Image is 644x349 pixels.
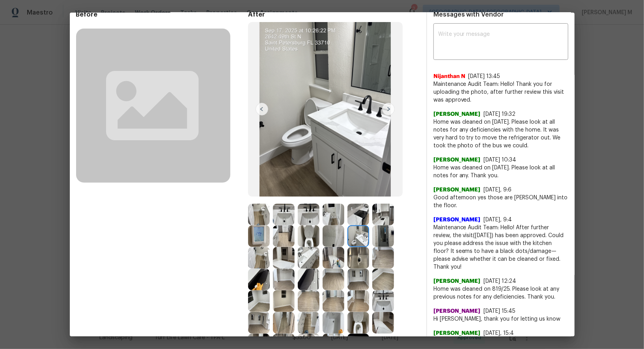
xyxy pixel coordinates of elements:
[433,110,481,118] span: [PERSON_NAME]
[433,329,481,337] span: [PERSON_NAME]
[484,330,514,336] span: [DATE], 15:4
[256,103,268,115] img: left-chevron-button-url
[433,277,481,285] span: [PERSON_NAME]
[433,72,465,80] span: Nijanthan N
[484,111,516,117] span: [DATE] 19:32
[433,194,568,210] span: Good afternoon yes those are [PERSON_NAME] into the floor.
[484,308,516,314] span: [DATE] 15:45
[382,103,395,115] img: right-chevron-button-url
[433,216,481,224] span: [PERSON_NAME]
[484,278,517,284] span: [DATE] 12:24
[433,186,481,194] span: [PERSON_NAME]
[433,80,568,104] span: Maintenance Audit Team: Hello! Thank you for uploading the photo, after further review this visit...
[433,156,481,164] span: [PERSON_NAME]
[76,11,248,19] span: Before
[433,315,568,323] span: Hi [PERSON_NAME], thank you for letting us know
[433,164,568,180] span: Home was cleaned on [DATE]. Please look at all notes for any. Thank you.
[484,217,512,223] span: [DATE], 9:4
[248,11,420,19] span: After
[433,285,568,301] span: Home was cleaned on 819/25. Please look at any previous notes for any deficiencies. Thank you.
[433,307,481,315] span: [PERSON_NAME]
[484,157,517,163] span: [DATE] 10:34
[484,187,512,193] span: [DATE], 9:6
[433,118,568,150] span: Home was cleaned on [DATE]. Please look at all notes for any deficiencies with the home. It was v...
[469,74,500,79] span: [DATE] 13:45
[433,224,568,271] span: Maintenance Audit Team: Hello! After further review, the visit([DATE]) has been approved. Could y...
[433,11,504,18] span: Messages with Vendor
